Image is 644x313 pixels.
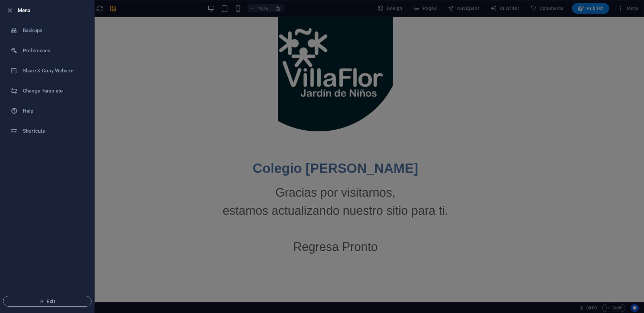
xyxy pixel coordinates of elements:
span: Exit [9,299,86,304]
button: Exit [3,296,92,307]
h6: Preferences [23,47,85,55]
h6: Change Template [23,87,85,95]
a: Help [0,101,94,121]
h6: Shortcuts [23,127,85,135]
h6: Share & Copy Website [23,67,85,75]
h6: Backups [23,26,85,35]
h6: Menu [18,6,89,14]
h6: Help [23,107,85,115]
